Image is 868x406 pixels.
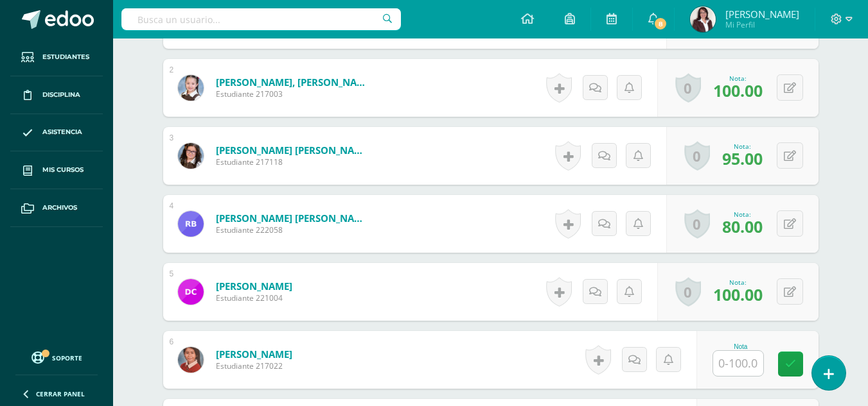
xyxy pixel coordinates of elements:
img: 3d95e0ea066dfc288069e6e6a26a445b.png [178,143,204,169]
span: Mis cursos [42,165,84,175]
a: Estudiantes [10,38,103,76]
span: [PERSON_NAME] [725,8,799,21]
span: Estudiante 217022 [216,360,292,371]
span: Soporte [52,353,82,362]
span: Cerrar panel [36,389,85,398]
span: Asistencia [42,127,82,137]
span: Estudiante 222058 [216,224,370,235]
span: 8 [653,17,668,31]
div: Nota: [713,278,763,287]
span: 95.00 [722,148,763,169]
a: Mis cursos [10,151,103,189]
img: 8df52203d28babab3c788593a24450b0.png [178,211,204,237]
a: [PERSON_NAME] [216,280,292,292]
a: [PERSON_NAME] [216,348,292,360]
a: 0 [675,73,701,103]
a: [PERSON_NAME] [PERSON_NAME] [216,212,370,224]
span: 80.00 [722,216,763,237]
img: 085353de4b4416bd1451a7f52dd42552.png [178,347,204,373]
a: 0 [684,209,710,239]
a: Soporte [15,348,98,366]
a: [PERSON_NAME], [PERSON_NAME] [216,76,370,89]
a: 0 [675,277,701,307]
span: Mi Perfil [725,19,799,30]
span: Estudiante 217118 [216,156,370,167]
span: Archivos [42,203,77,213]
a: Disciplina [10,76,103,114]
img: db6faad85a39318d985830278955dd6a.png [178,279,204,305]
span: Estudiante 221004 [216,292,292,303]
span: Estudiante 217003 [216,89,370,99]
div: Nota: [722,210,763,219]
a: Archivos [10,189,103,227]
a: 0 [684,141,710,171]
img: 9c03763851860f26ccd7dfc27219276d.png [690,6,716,32]
a: [PERSON_NAME] [PERSON_NAME] [216,144,370,156]
input: Busca un usuario... [121,8,401,30]
span: Disciplina [42,90,80,100]
span: Estudiantes [42,52,89,62]
div: Nota [713,343,769,350]
input: 0-100.0 [713,351,763,376]
div: Nota: [722,142,763,151]
span: 100.00 [713,283,763,305]
img: ceac76124c7ef662c7cf06957f0b4a93.png [178,75,204,101]
a: Asistencia [10,114,103,152]
span: 100.00 [713,80,763,101]
div: Nota: [713,74,763,83]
